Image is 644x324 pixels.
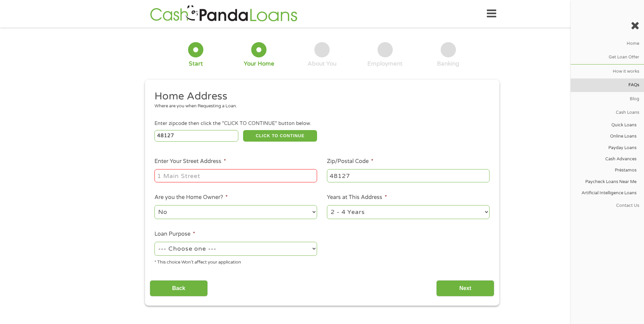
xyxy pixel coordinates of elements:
[571,51,644,64] a: Get Loan Offer
[571,154,641,165] a: Cash Advances
[327,194,387,201] label: Years at This Address
[189,60,203,68] div: Start
[571,176,641,187] a: Paycheck Loans Near Me
[154,130,238,142] input: Enter Zipcode (e.g 01510)
[154,257,317,266] div: * This choice Won’t affect your application
[154,90,484,103] h2: Home Address
[571,165,641,176] a: Préstamos
[571,199,644,212] a: Contact Us
[154,158,226,165] label: Enter Your Street Address
[571,92,644,106] a: Blog
[571,65,644,78] a: How it works
[154,103,484,110] div: Where are you when Requesting a Loan.
[150,280,208,297] input: Back
[571,142,641,154] a: Payday Loans
[436,280,494,297] input: Next
[571,78,644,92] a: FAQs
[154,120,489,127] div: Enter zipcode then click the "CLICK TO CONTINUE" button below.
[367,60,403,68] div: Employment
[244,60,274,68] div: Your Home
[571,120,641,131] a: Quick Loans
[154,169,317,182] input: 1 Main Street
[571,106,644,120] a: Cash Loans
[308,60,336,68] div: About You
[154,231,195,238] label: Loan Purpose
[148,4,299,23] img: GetLoanNow Logo
[243,130,317,142] button: CLICK TO CONTINUE
[154,194,228,201] label: Are you the Home Owner?
[571,37,644,50] a: Home
[571,131,641,142] a: Online Loans
[327,158,373,165] label: Zip/Postal Code
[571,187,641,199] a: Artificial Intelligence Loans
[437,60,459,68] div: Banking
